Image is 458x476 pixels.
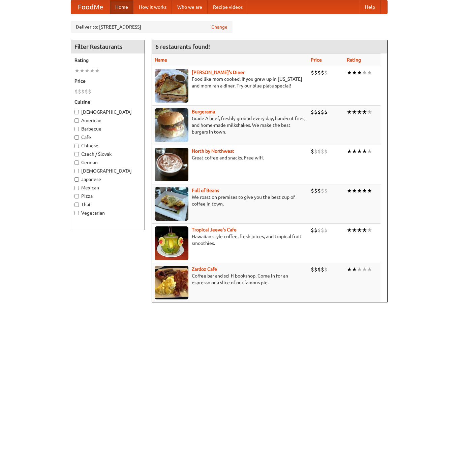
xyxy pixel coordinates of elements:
[74,67,80,74] li: ★
[74,160,79,165] input: German
[74,168,141,174] label: [DEMOGRAPHIC_DATA]
[74,117,141,124] label: American
[74,78,141,84] h5: Price
[192,227,237,232] a: Tropical Jeeve's Cafe
[324,69,328,76] li: $
[362,266,367,273] li: ★
[78,88,81,95] li: $
[74,184,141,191] label: Mexican
[314,266,317,273] li: $
[192,188,219,193] a: Full of Beans
[155,57,167,63] a: Name
[317,226,321,234] li: $
[357,108,362,116] li: ★
[208,0,248,14] a: Recipe videos
[352,69,357,76] li: ★
[211,24,227,30] a: Change
[155,108,188,142] img: burgerama.jpg
[321,187,324,194] li: $
[321,148,324,155] li: $
[362,69,367,76] li: ★
[74,109,141,115] label: [DEMOGRAPHIC_DATA]
[367,226,372,234] li: ★
[314,148,317,155] li: $
[74,203,79,207] input: Thai
[357,69,362,76] li: ★
[357,187,362,194] li: ★
[74,88,78,95] li: $
[311,226,314,234] li: $
[311,266,314,273] li: $
[155,43,210,50] ng-pluralize: 6 restaurants found!
[321,266,324,273] li: $
[74,134,141,141] label: Cafe
[311,57,322,63] a: Price
[321,69,324,76] li: $
[155,154,305,161] p: Great coffee and snacks. Free wifi.
[324,108,328,116] li: $
[311,187,314,194] li: $
[362,187,367,194] li: ★
[192,148,234,154] a: North by Northwest
[74,110,79,114] input: [DEMOGRAPHIC_DATA]
[347,266,352,273] li: ★
[367,148,372,155] li: ★
[321,226,324,234] li: $
[347,187,352,194] li: ★
[324,148,328,155] li: $
[367,266,372,273] li: ★
[347,226,352,234] li: ★
[314,108,317,116] li: $
[155,226,188,260] img: jeeves.jpg
[357,226,362,234] li: ★
[81,88,85,95] li: $
[311,69,314,76] li: $
[74,57,141,64] h5: Rating
[74,176,141,183] label: Japanese
[360,0,380,14] a: Help
[155,266,188,299] img: zardoz.jpg
[74,135,79,140] input: Cafe
[155,69,188,103] img: sallys.jpg
[362,226,367,234] li: ★
[74,151,141,157] label: Czech / Slovak
[314,187,317,194] li: $
[362,148,367,155] li: ★
[74,169,79,173] input: [DEMOGRAPHIC_DATA]
[192,70,245,75] a: [PERSON_NAME]'s Diner
[317,148,321,155] li: $
[155,148,188,181] img: north.jpg
[192,266,217,272] a: Zardoz Cafe
[133,0,172,14] a: How it works
[110,0,133,14] a: Home
[192,109,215,114] b: Burgerama
[74,99,141,105] h5: Cuisine
[357,266,362,273] li: ★
[311,108,314,116] li: $
[367,69,372,76] li: ★
[352,148,357,155] li: ★
[95,67,100,74] li: ★
[74,194,79,198] input: Pizza
[74,193,141,199] label: Pizza
[352,226,357,234] li: ★
[90,67,95,74] li: ★
[324,187,328,194] li: $
[74,127,79,131] input: Barbecue
[367,108,372,116] li: ★
[155,115,305,135] p: Grade A beef, freshly ground every day, hand-cut fries, and home-made milkshakes. We make the bes...
[74,152,79,156] input: Czech / Slovak
[74,177,79,182] input: Japanese
[71,40,145,53] h4: Filter Restaurants
[74,201,141,208] label: Thai
[311,148,314,155] li: $
[88,88,91,95] li: $
[155,187,188,221] img: beans.jpg
[347,57,361,63] a: Rating
[85,88,88,95] li: $
[317,266,321,273] li: $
